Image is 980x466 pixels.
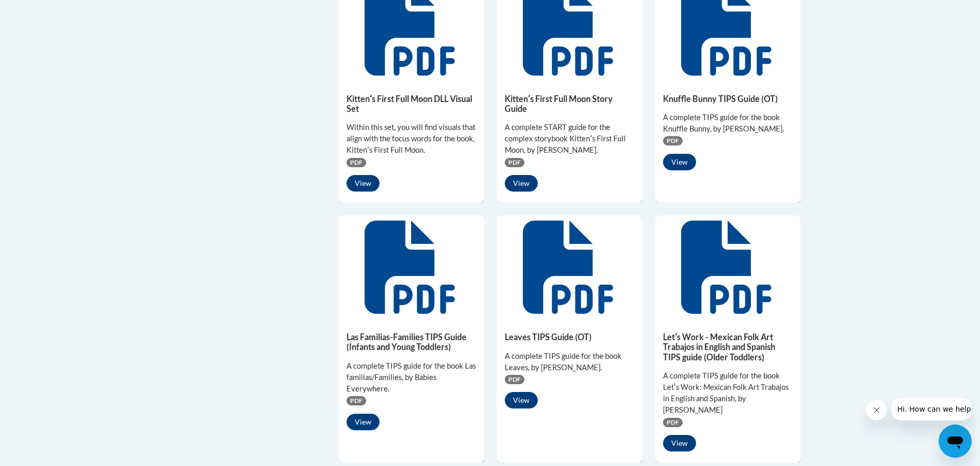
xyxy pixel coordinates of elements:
span: Hi. How can we help? [6,7,84,16]
span: PDF [346,396,366,405]
div: A complete START guide for the complex storybook Kittenʹs First Full Moon, by [PERSON_NAME]. [505,122,635,156]
iframe: Button to launch messaging window [939,425,972,458]
h5: Kittenʹs First Full Moon Story Guide [505,94,635,114]
span: PDF [663,418,683,427]
span: PDF [346,158,366,167]
iframe: Close message [866,400,887,420]
button: View [663,154,696,170]
iframe: Message from company [891,398,972,420]
button: View [505,175,538,192]
span: PDF [663,136,683,145]
h5: Kittenʹs First Full Moon DLL Visual Set [346,94,476,114]
h5: Knuffle Bunny TIPS Guide (OT) [663,94,793,104]
span: PDF [505,375,524,384]
button: View [346,414,380,430]
div: A complete TIPS guide for the book Leaves, by [PERSON_NAME]. [505,351,635,373]
div: Within this set, you will find visuals that align with the focus words for the book, Kittenʹs Fir... [346,122,476,156]
button: View [505,392,538,409]
h5: Las Familias-Families TIPS Guide (Infants and Young Toddlers) [346,332,476,352]
button: View [663,435,696,452]
span: PDF [505,158,524,167]
h5: Leaves TIPS Guide (OT) [505,332,635,342]
button: View [346,175,380,192]
div: A complete TIPS guide for the book Las familias/Families, by Babies Everywhere. [346,360,476,395]
div: A complete TIPS guide for the book Knuffle Bunny, by [PERSON_NAME]. [663,112,793,135]
h5: Letʹs Work - Mexican Folk Art Trabajos in English and Spanish TIPS guide (Older Toddlers) [663,332,793,362]
div: A complete TIPS guide for the book Letʹs Work: Mexican Folk Art Trabajos in English and Spanish, ... [663,370,793,416]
